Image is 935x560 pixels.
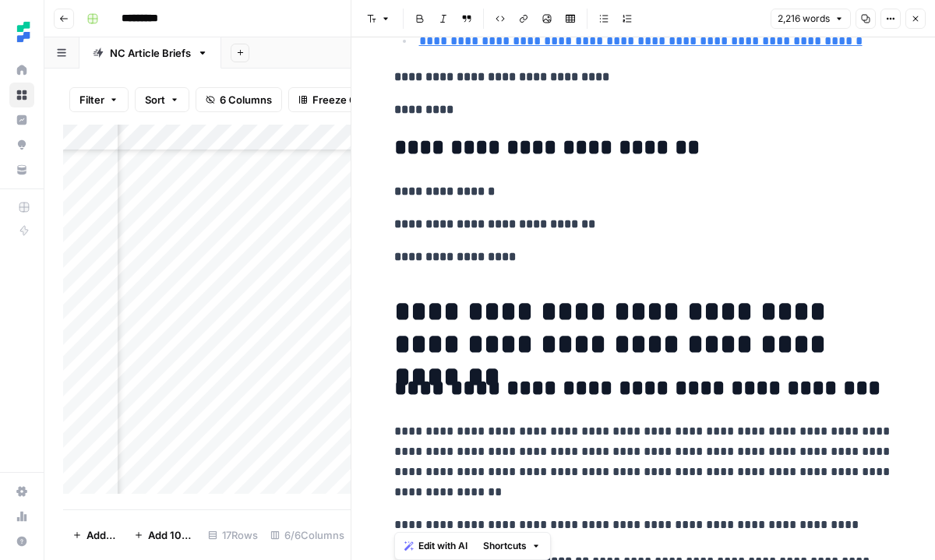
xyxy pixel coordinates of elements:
[9,132,34,157] a: Opportunities
[135,87,189,112] button: Sort
[79,37,221,69] a: NC Article Briefs
[202,523,264,548] div: 17 Rows
[9,83,34,107] a: Browse
[63,523,125,548] button: Add Row
[398,536,474,556] button: Edit with AI
[148,527,192,543] span: Add 10 Rows
[9,18,37,46] img: Ten Speed Logo
[79,92,104,107] span: Filter
[69,87,129,112] button: Filter
[264,523,351,548] div: 6/6 Columns
[771,9,851,29] button: 2,216 words
[477,536,547,556] button: Shortcuts
[9,479,34,504] a: Settings
[125,523,202,548] button: Add 10 Rows
[196,87,282,112] button: 6 Columns
[220,92,272,107] span: 6 Columns
[9,58,34,83] a: Home
[9,107,34,132] a: Insights
[778,12,830,26] span: 2,216 words
[312,92,393,107] span: Freeze Columns
[86,527,115,543] span: Add Row
[483,539,527,553] span: Shortcuts
[9,529,34,554] button: Help + Support
[418,539,467,553] span: Edit with AI
[145,92,165,107] span: Sort
[110,45,191,61] div: NC Article Briefs
[288,87,403,112] button: Freeze Columns
[9,12,34,51] button: Workspace: Ten Speed
[9,504,34,529] a: Usage
[9,157,34,182] a: Your Data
